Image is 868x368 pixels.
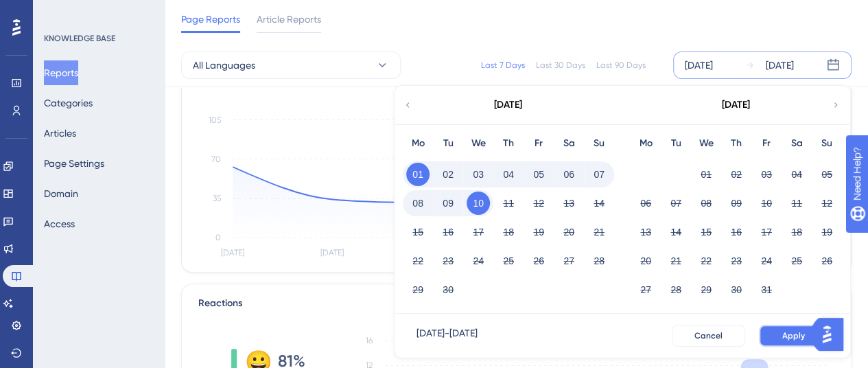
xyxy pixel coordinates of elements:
div: Last 30 Days [536,60,585,71]
button: 23 [725,249,748,273]
div: [DATE] [722,97,750,113]
button: 29 [694,278,718,301]
button: Page Settings [44,151,104,176]
button: 01 [694,163,718,186]
button: 15 [694,220,718,244]
button: 28 [664,278,688,301]
button: 30 [725,278,748,301]
button: Access [44,211,75,236]
button: 07 [587,163,611,186]
button: 12 [527,192,550,215]
span: Apply [782,330,805,341]
div: Tu [661,135,691,152]
button: Domain [44,181,78,206]
button: 03 [755,163,778,186]
div: Su [584,135,614,152]
span: Page Reports [181,11,240,27]
button: 11 [497,192,520,215]
button: 30 [436,278,460,301]
div: Fr [751,135,782,152]
div: Su [812,135,842,152]
button: 26 [527,249,550,273]
button: All Languages [181,51,401,79]
button: 26 [815,249,838,273]
button: 20 [634,249,657,273]
button: 02 [436,163,460,186]
button: 14 [587,192,611,215]
div: [DATE] [494,97,522,113]
button: 04 [785,163,808,186]
div: Reactions [198,295,834,312]
button: 29 [406,278,430,301]
tspan: 0 [215,233,221,242]
div: We [691,135,721,152]
span: Cancel [694,330,723,341]
button: 24 [467,249,490,273]
button: 20 [557,220,580,244]
tspan: 16 [366,336,373,345]
button: Apply [759,325,828,347]
button: 04 [497,163,520,186]
button: 09 [725,192,748,215]
button: 11 [785,192,808,215]
button: 06 [634,192,657,215]
button: 28 [587,249,611,273]
button: 17 [755,220,778,244]
button: 17 [467,220,490,244]
button: 10 [467,192,490,215]
button: 18 [497,220,520,244]
div: Mo [403,135,433,152]
span: Need Help? [32,3,86,20]
span: Article Reports [257,11,321,27]
button: 19 [815,220,838,244]
button: 23 [436,249,460,273]
button: 08 [406,192,430,215]
button: 25 [497,249,520,273]
tspan: [DATE] [221,248,244,257]
span: All Languages [193,57,255,73]
button: 13 [557,192,580,215]
div: KNOWLEDGE BASE [44,33,115,44]
button: 12 [815,192,838,215]
div: We [463,135,493,152]
button: 08 [694,192,718,215]
button: 09 [436,192,460,215]
button: 06 [557,163,580,186]
button: 21 [587,220,611,244]
button: 27 [557,249,580,273]
button: Categories [44,91,93,115]
button: Cancel [672,325,745,347]
iframe: UserGuiding AI Assistant Launcher [810,314,852,355]
div: Th [721,135,751,152]
div: Mo [631,135,661,152]
tspan: 105 [209,115,221,125]
button: 31 [755,278,778,301]
button: 21 [664,249,688,273]
div: [DATE] [685,57,713,73]
div: Sa [782,135,812,152]
tspan: 140 [208,79,221,89]
div: Last 90 Days [596,60,646,71]
tspan: 35 [213,194,221,203]
button: 05 [527,163,550,186]
button: 03 [467,163,490,186]
div: [DATE] - [DATE] [417,325,478,347]
button: 16 [725,220,748,244]
button: Articles [44,121,76,146]
tspan: [DATE] [320,248,344,257]
button: Reports [44,60,78,85]
button: 15 [406,220,430,244]
div: Sa [554,135,584,152]
button: 01 [406,163,430,186]
div: [DATE] [766,57,794,73]
button: 22 [406,249,430,273]
div: Tu [433,135,463,152]
button: 14 [664,220,688,244]
div: Last 7 Days [481,60,525,71]
button: 22 [694,249,718,273]
div: Fr [524,135,554,152]
button: 25 [785,249,808,273]
button: 05 [815,163,838,186]
button: 10 [755,192,778,215]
